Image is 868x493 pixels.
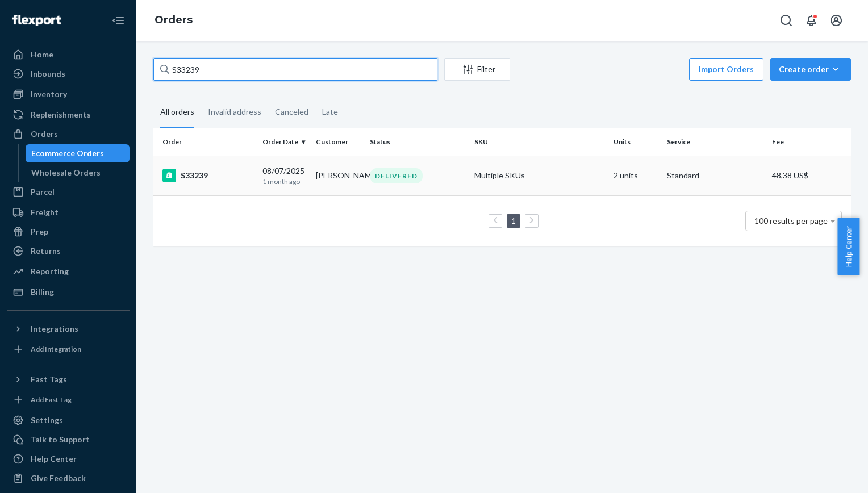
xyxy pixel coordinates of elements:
[7,450,130,468] a: Help Center
[31,245,61,257] div: Returns
[365,128,470,156] th: Status
[162,169,253,182] div: S33239
[7,65,130,83] a: Inbounds
[7,242,130,260] a: Returns
[208,97,261,127] div: Invalid address
[31,68,65,80] div: Inbounds
[509,216,518,225] a: Page 1 is your current page
[7,370,130,388] button: Fast Tags
[445,64,510,75] div: Filter
[31,207,59,218] div: Freight
[316,137,360,147] div: Customer
[770,58,851,81] button: Create order
[7,320,130,338] button: Integrations
[262,177,307,186] p: 1 month ago
[31,128,58,140] div: Orders
[311,156,365,195] td: [PERSON_NAME]
[7,125,130,143] a: Orders
[322,97,338,127] div: Late
[31,374,67,385] div: Fast Tags
[31,453,77,465] div: Help Center
[31,167,101,178] div: Wholesale Orders
[31,434,90,445] div: Talk to Support
[7,411,130,429] a: Settings
[31,148,104,159] div: Ecommerce Orders
[767,128,851,156] th: Fee
[31,109,91,120] div: Replenishments
[145,4,202,37] ol: breadcrumbs
[7,469,130,487] button: Give Feedback
[31,286,54,298] div: Billing
[7,106,130,124] a: Replenishments
[107,9,130,32] button: Close Navigation
[160,97,194,128] div: All orders
[7,223,130,241] a: Prep
[767,156,851,195] td: 48,38 US$
[31,186,55,198] div: Parcel
[262,165,307,186] div: 08/07/2025
[444,58,510,81] button: Filter
[155,14,193,26] a: Orders
[775,9,798,32] button: Open Search Box
[31,89,67,100] div: Inventory
[7,183,130,201] a: Parcel
[258,128,311,156] th: Order Date
[837,218,859,275] button: Help Center
[7,262,130,281] a: Reporting
[7,431,130,449] a: Talk to Support
[31,49,53,60] div: Home
[800,9,823,32] button: Open notifications
[609,128,662,156] th: Units
[7,85,130,103] a: Inventory
[7,393,130,407] a: Add Fast Tag
[275,97,308,127] div: Canceled
[779,64,842,75] div: Create order
[667,170,762,181] p: Standard
[7,283,130,301] a: Billing
[7,45,130,64] a: Home
[31,395,72,404] div: Add Fast Tag
[825,9,848,32] button: Open account menu
[26,164,130,182] a: Wholesale Orders
[31,266,69,277] div: Reporting
[31,344,81,354] div: Add Integration
[689,58,763,81] button: Import Orders
[662,128,767,156] th: Service
[754,216,828,225] span: 100 results per page
[31,415,63,426] div: Settings
[470,156,610,195] td: Multiple SKUs
[12,15,61,26] img: Flexport logo
[7,203,130,222] a: Freight
[153,128,258,156] th: Order
[370,168,423,183] div: DELIVERED
[26,144,130,162] a: Ecommerce Orders
[609,156,662,195] td: 2 units
[31,226,48,237] div: Prep
[153,58,437,81] input: Search orders
[7,342,130,356] a: Add Integration
[31,323,78,335] div: Integrations
[31,473,86,484] div: Give Feedback
[470,128,610,156] th: SKU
